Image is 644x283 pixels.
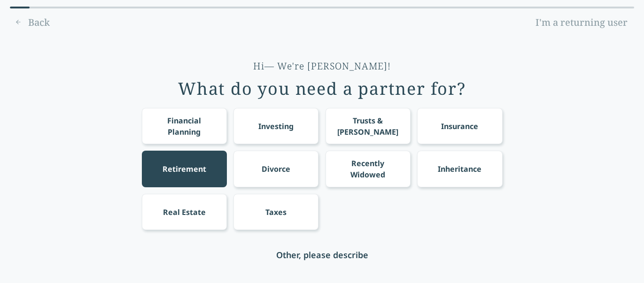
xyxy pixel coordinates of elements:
div: Investing [258,121,294,132]
div: Insurance [441,121,478,132]
div: Divorce [262,163,290,175]
div: What do you need a partner for? [178,79,466,98]
div: Hi— We're [PERSON_NAME]! [253,60,391,73]
div: Inheritance [438,163,481,175]
div: 0% complete [10,7,30,8]
div: Retirement [163,163,206,175]
a: I'm a returning user [529,15,634,30]
div: Real Estate [163,207,206,218]
div: Financial Planning [150,115,218,138]
div: Other, please describe [276,248,368,261]
div: Taxes [265,207,287,218]
div: Trusts & [PERSON_NAME] [334,115,402,138]
div: Recently Widowed [334,158,402,180]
